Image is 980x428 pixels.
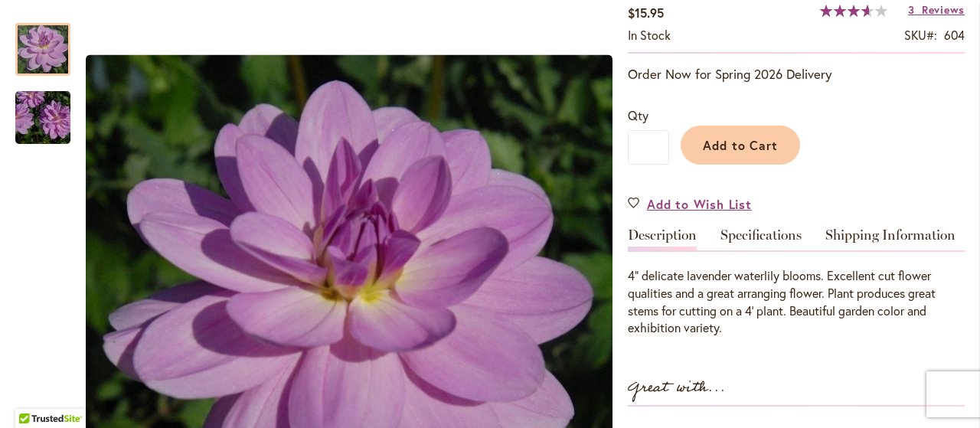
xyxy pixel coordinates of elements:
[628,27,671,43] span: In stock
[15,8,86,76] div: SANDIA SHOMEI
[647,195,752,213] span: Add to Wish List
[944,27,965,44] div: 604
[628,107,648,123] span: Qty
[628,228,697,250] a: Description
[720,228,802,250] a: Specifications
[628,375,726,400] strong: Great with...
[703,137,779,153] span: Add to Cart
[908,2,915,17] span: 3
[681,126,800,165] button: Add to Cart
[11,374,54,417] iframe: Launch Accessibility Center
[628,228,965,337] div: Detailed Product Info
[908,2,965,17] a: 3 Reviews
[628,27,671,44] div: Availability
[628,195,752,213] a: Add to Wish List
[628,267,965,337] p: 4” delicate lavender waterlily blooms. Excellent cut flower qualities and a great arranging flowe...
[628,5,664,21] span: $15.95
[820,5,887,17] div: 73%
[922,2,965,17] span: Reviews
[904,27,937,43] strong: SKU
[628,65,965,83] p: Order Now for Spring 2026 Delivery
[825,228,955,250] a: Shipping Information
[15,76,70,144] div: SANDIA SHOMEI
